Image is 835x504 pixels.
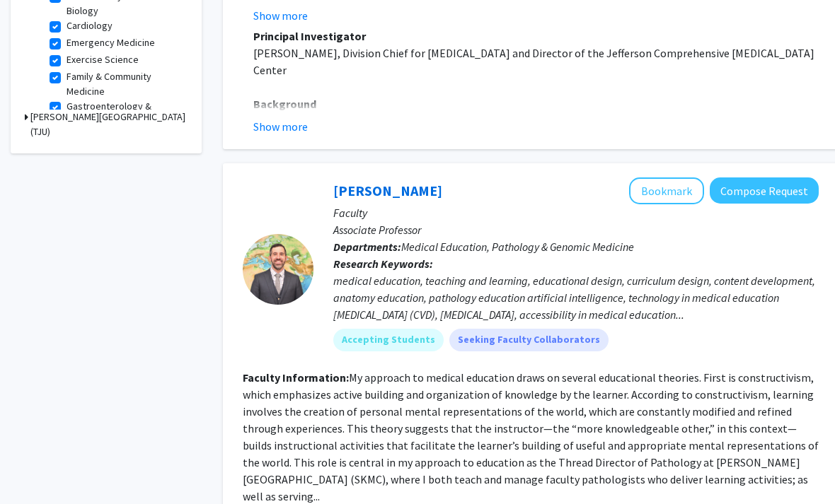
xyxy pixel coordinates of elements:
[710,177,819,204] button: Compose Request to Alexander Macnow
[333,221,819,238] p: Associate Professor
[67,69,184,99] label: Family & Community Medicine
[67,99,184,129] label: Gastroenterology & Hepatology
[30,110,188,139] h3: [PERSON_NAME][GEOGRAPHIC_DATA] (TJU)
[253,97,316,111] strong: Background
[243,370,819,503] fg-read-more: My approach to medical education draws on several educational theories. First is constructivism, ...
[243,370,349,385] b: Faculty Information:
[333,329,444,351] mat-chip: Accepting Students
[333,182,442,199] a: [PERSON_NAME]
[67,35,155,50] label: Emergency Medicine
[11,440,60,493] iframe: Chat
[253,45,819,78] p: [PERSON_NAME], Division Chief for [MEDICAL_DATA] and Director of the Jefferson Comprehensive [MED...
[67,52,139,67] label: Exercise Science
[333,257,433,271] b: Research Keywords:
[253,118,308,135] button: Show more
[253,29,366,43] strong: Principal Investigator
[333,240,401,254] b: Departments:
[253,7,308,24] button: Show more
[333,204,819,221] p: Faculty
[449,329,609,351] mat-chip: Seeking Faculty Collaborators
[401,240,634,254] span: Medical Education, Pathology & Genomic Medicine
[629,177,704,204] button: Add Alexander Macnow to Bookmarks
[67,18,113,33] label: Cardiology
[333,272,819,323] div: medical education, teaching and learning, educational design, curriculum design, content developm...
